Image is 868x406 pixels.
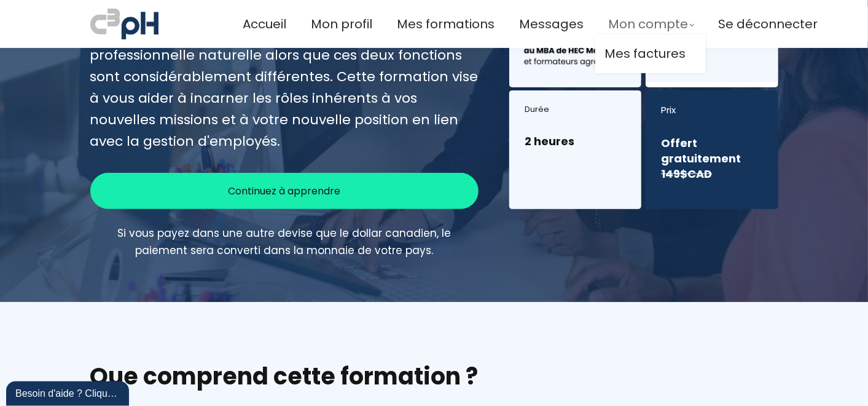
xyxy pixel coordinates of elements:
[228,183,340,199] span: Continuez à apprendre
[90,6,158,42] img: a70bc7685e0efc0bd0b04b3506828469.jpeg
[90,225,479,259] div: Si vous payez dans une autre devise que le dollar canadien, le paiement sera converti dans la mon...
[525,103,626,116] div: Durée
[90,1,479,152] div: Passer de spécialiste à gestionnaire (ou manager) est trop souvent considéré comme une évolution ...
[608,14,688,34] span: Mon compte
[519,14,584,34] a: Messages
[661,103,762,118] div: Prix
[604,44,697,64] a: Mes factures
[243,14,286,34] a: Accueil
[525,133,626,149] h3: 2 heures
[90,360,778,392] h2: Que comprend cette formation ?
[718,14,818,34] a: Se déconnecter
[311,14,372,34] a: Mon profil
[6,379,131,406] iframe: chat widget
[661,166,712,181] s: 149$CAD
[661,135,762,182] h3: Offert gratuitement
[397,14,495,34] a: Mes formations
